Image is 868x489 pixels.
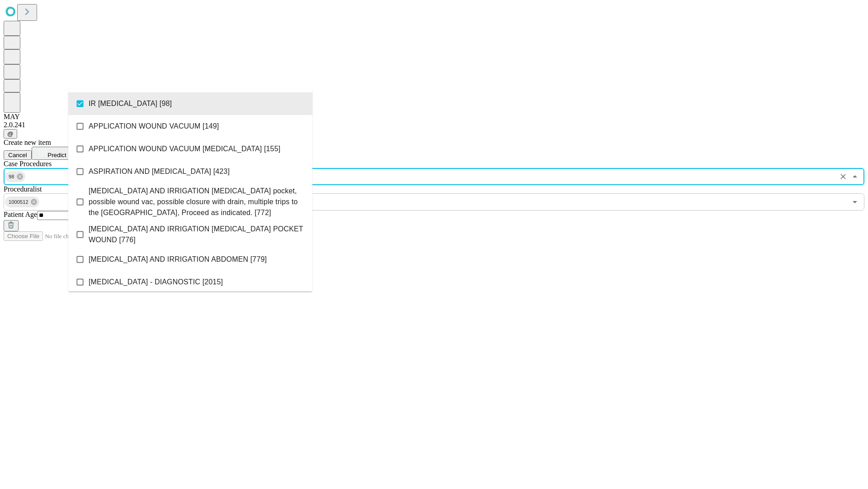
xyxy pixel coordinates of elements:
[4,160,52,168] span: Scheduled Procedure
[5,197,39,207] div: 1000512
[837,170,849,183] button: Clear
[89,166,230,177] span: ASPIRATION AND [MEDICAL_DATA] [423]
[4,113,864,121] div: MAY
[89,98,172,109] span: IR [MEDICAL_DATA] [98]
[4,121,864,129] div: 2.0.241
[8,152,27,158] span: Cancel
[89,277,223,288] span: [MEDICAL_DATA] - DIAGNOSTIC [2015]
[47,152,66,158] span: Predict
[89,186,305,218] span: [MEDICAL_DATA] AND IRRIGATION [MEDICAL_DATA] pocket, possible wound vac, possible closure with dr...
[849,170,861,183] button: Close
[4,150,32,160] button: Cancel
[5,197,32,207] span: 1000512
[89,224,305,245] span: [MEDICAL_DATA] AND IRRIGATION [MEDICAL_DATA] POCKET WOUND [776]
[4,129,17,139] button: @
[7,130,14,137] span: @
[89,254,267,265] span: [MEDICAL_DATA] AND IRRIGATION ABDOMEN [779]
[32,147,73,160] button: Predict
[5,172,18,182] span: 98
[89,144,280,154] span: APPLICATION WOUND VACUUM [MEDICAL_DATA] [155]
[4,185,42,193] span: Proceduralist
[4,211,37,218] span: Patient Age
[5,171,25,182] div: 98
[849,196,861,208] button: Open
[4,139,51,146] span: Create new item
[89,121,219,132] span: APPLICATION WOUND VACUUM [149]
